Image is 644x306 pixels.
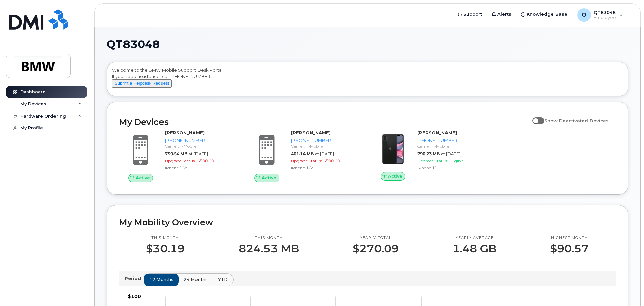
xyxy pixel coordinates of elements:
span: YTD [218,276,228,283]
span: $500.00 [197,158,214,163]
h2: My Mobility Overview [119,217,616,227]
span: 401.14 MB [291,151,314,156]
div: iPhone 11 [417,165,487,171]
span: Eligible [450,158,464,163]
span: Upgrade Status: [165,158,196,163]
span: at [DATE] [315,151,334,156]
p: 824.53 MB [239,243,299,255]
h2: My Devices [119,117,529,127]
p: This month [239,235,299,241]
span: 790.23 MB [417,151,440,156]
p: $270.09 [353,243,399,255]
div: [PHONE_NUMBER] [165,137,235,144]
p: Highest month [550,235,589,241]
a: Active[PERSON_NAME][PHONE_NUMBER]Carrier: T-Mobile401.14 MBat [DATE]Upgrade Status:$500.00iPhone 16e [245,130,363,182]
span: QT83048 [107,39,160,49]
div: [PHONE_NUMBER] [417,137,487,144]
span: Active [388,173,402,179]
span: $500.00 [323,158,340,163]
span: Upgrade Status: [291,158,322,163]
a: Submit a Helpdesk Request [112,80,172,86]
p: 1.48 GB [453,243,496,255]
input: Show Deactivated Devices [532,114,538,120]
p: Yearly average [453,235,496,241]
div: Welcome to the BMW Mobile Support Desk Portal If you need assistance, call [PHONE_NUMBER]. [112,67,623,94]
div: iPhone 16e [165,165,235,171]
tspan: $100 [128,293,141,299]
a: Active[PERSON_NAME][PHONE_NUMBER]Carrier: T-Mobile759.54 MBat [DATE]Upgrade Status:$500.00iPhone 16e [119,130,237,182]
p: $90.57 [550,243,589,255]
div: Carrier: T-Mobile [291,143,361,149]
p: This month [146,235,185,241]
div: Carrier: T-Mobile [165,143,235,149]
div: [PHONE_NUMBER] [291,137,361,144]
div: Carrier: T-Mobile [417,143,487,149]
strong: [PERSON_NAME] [165,130,205,135]
a: Active[PERSON_NAME][PHONE_NUMBER]Carrier: T-Mobile790.23 MBat [DATE]Upgrade Status:EligibleiPhone 11 [371,130,490,181]
img: iPhone_11.jpg [377,133,409,165]
span: Show Deactivated Devices [544,118,609,123]
span: at [DATE] [441,151,460,156]
span: 759.54 MB [165,151,187,156]
span: 24 months [184,276,208,283]
strong: [PERSON_NAME] [291,130,331,135]
p: Yearly total [353,235,399,241]
strong: [PERSON_NAME] [417,130,457,135]
p: Period [124,275,144,282]
p: $30.19 [146,243,185,255]
div: iPhone 16e [291,165,361,171]
iframe: Messenger Launcher [615,277,639,301]
span: Upgrade Status: [417,158,448,163]
span: Active [262,175,276,181]
span: Active [136,175,150,181]
button: Submit a Helpdesk Request [112,79,172,88]
span: at [DATE] [189,151,208,156]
